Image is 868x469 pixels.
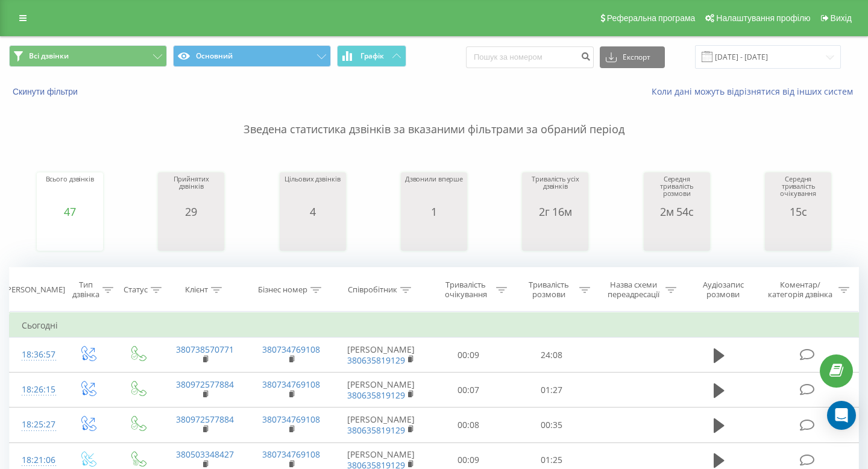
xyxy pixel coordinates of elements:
[335,373,427,408] td: [PERSON_NAME]
[827,401,856,430] div: Open Intercom Messenger
[285,206,340,218] div: 4
[604,280,662,300] div: Назва схеми переадресації
[124,285,148,295] div: Статус
[22,413,51,436] div: 18:25:27
[466,46,594,68] input: Пошук за номером
[647,206,707,218] div: 2м 54с
[427,373,511,408] td: 00:07
[337,45,406,67] button: Графік
[185,285,208,295] div: Клієнт
[348,285,397,295] div: Співробітник
[173,45,331,67] button: Основний
[690,280,756,300] div: Аудіозапис розмови
[607,13,696,23] span: Реферальна програма
[176,379,234,390] a: 380972577884
[161,206,221,218] div: 29
[258,285,307,295] div: Бізнес номер
[525,175,585,206] div: Тривалість усіх дзвінків
[510,338,593,373] td: 24:08
[525,206,585,218] div: 2г 16м
[22,378,51,401] div: 18:26:15
[652,86,859,97] a: Коли дані можуть відрізнятися вiд інших систем
[72,280,99,300] div: Тип дзвінка
[10,313,859,338] td: Сьогодні
[600,46,665,68] button: Експорт
[22,343,51,367] div: 18:36:57
[161,175,221,206] div: Прийнятих дзвінків
[647,175,707,206] div: Середня тривалість розмови
[427,408,511,442] td: 00:08
[9,86,84,97] button: Скинути фільтри
[347,389,405,401] a: 380635819129
[360,52,384,60] span: Графік
[521,280,576,300] div: Тривалість розмови
[262,379,320,390] a: 380734769108
[768,206,828,218] div: 15с
[9,98,859,137] p: Зведена статистика дзвінків за вказаними фільтрами за обраний період
[9,45,167,67] button: Всі дзвінки
[347,354,405,366] a: 380635819129
[29,51,69,61] span: Всі дзвінки
[335,408,427,442] td: [PERSON_NAME]
[427,338,511,373] td: 00:09
[46,206,94,218] div: 47
[285,175,340,206] div: Цільових дзвінків
[405,175,463,206] div: Дзвонили вперше
[46,175,94,206] div: Всього дзвінків
[262,414,320,425] a: 380734769108
[438,280,494,300] div: Тривалість очікування
[176,414,234,425] a: 380972577884
[4,285,65,295] div: [PERSON_NAME]
[510,408,593,442] td: 00:35
[831,13,852,23] span: Вихід
[262,344,320,355] a: 380734769108
[176,344,234,355] a: 380738570771
[262,449,320,460] a: 380734769108
[765,280,835,300] div: Коментар/категорія дзвінка
[510,373,593,408] td: 01:27
[768,175,828,206] div: Середня тривалість очікування
[176,449,234,460] a: 380503348427
[405,206,463,218] div: 1
[716,13,810,23] span: Налаштування профілю
[335,338,427,373] td: [PERSON_NAME]
[347,424,405,436] a: 380635819129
